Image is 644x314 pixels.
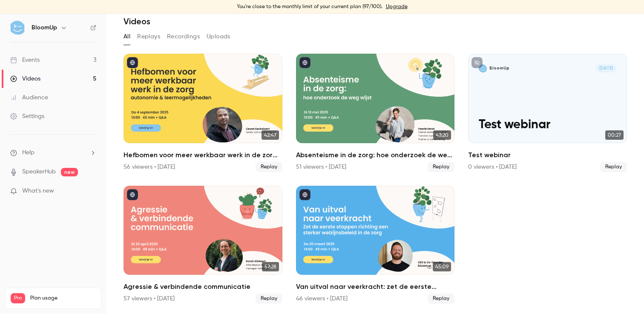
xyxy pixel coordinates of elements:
[433,262,451,271] span: 45:09
[11,21,24,35] img: BloomUp
[10,75,40,83] div: Videos
[479,118,616,133] p: Test webinar
[296,150,455,160] h2: Absenteisme in de zorg: hoe onderzoek de weg wijst
[124,282,282,292] h2: Agressie & verbindende communicatie
[22,167,56,176] a: SpeakerHub
[124,54,282,172] a: 42:47Hefbomen voor meer werkbaar werk in de zorg - autonomie & leermogelijkheden56 viewers • [DAT...
[22,148,34,157] span: Help
[600,162,627,172] span: Replay
[296,282,455,292] h2: Van uitval naar veerkracht: zet de eerste stappen richting een sterker welzijnsbeleid in de zorg
[299,189,310,200] button: published
[296,54,455,172] li: Absenteisme in de zorg: hoe onderzoek de weg wijst
[124,150,282,160] h2: Hefbomen voor meer werkbaar werk in de zorg - autonomie & leermogelijkheden
[10,112,44,121] div: Settings
[296,54,455,172] a: 43:20Absenteisme in de zorg: hoe onderzoek de weg wijst51 viewers • [DATE]Replay
[127,57,138,68] button: published
[262,262,279,271] span: 57:28
[299,57,310,68] button: published
[124,186,282,304] a: 57:28Agressie & verbindende communicatie57 viewers • [DATE]Replay
[207,30,230,43] button: Uploads
[296,186,455,304] a: 45:09Van uitval naar veerkracht: zet de eerste stappen richting een sterker welzijnsbeleid in de ...
[32,23,57,32] h6: BloomUp
[596,64,616,72] span: [DATE]
[468,163,517,171] div: 0 viewers • [DATE]
[262,130,279,140] span: 42:47
[124,54,282,172] li: Hefbomen voor meer werkbaar werk in de zorg - autonomie & leermogelijkheden
[296,294,348,303] div: 46 viewers • [DATE]
[256,162,282,172] span: Replay
[10,56,40,64] div: Events
[127,189,138,200] button: published
[124,16,150,26] h1: Videos
[468,54,627,172] a: Test webinarBloomUp[DATE]Test webinar00:27Test webinar0 viewers • [DATE]Replay
[137,30,160,43] button: Replays
[428,294,454,304] span: Replay
[479,64,487,72] img: Test webinar
[124,30,130,43] button: All
[124,54,627,304] ul: Videos
[124,163,175,171] div: 56 viewers • [DATE]
[124,186,282,304] li: Agressie & verbindende communicatie
[468,54,627,172] li: Test webinar
[296,163,346,171] div: 51 viewers • [DATE]
[471,57,483,68] button: unpublished
[124,294,175,303] div: 57 viewers • [DATE]
[386,3,408,10] a: Upgrade
[468,150,627,160] h2: Test webinar
[61,168,78,176] span: new
[10,148,96,157] li: help-dropdown-opener
[86,187,96,195] iframe: Noticeable Trigger
[11,293,25,303] span: Pro
[30,295,96,302] span: Plan usage
[296,186,455,304] li: Van uitval naar veerkracht: zet de eerste stappen richting een sterker welzijnsbeleid in de zorg
[10,93,48,102] div: Audience
[22,187,54,196] span: What's new
[167,30,200,43] button: Recordings
[605,130,624,140] span: 00:27
[428,162,454,172] span: Replay
[256,294,282,304] span: Replay
[489,66,509,71] p: BloomUp
[433,130,451,140] span: 43:20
